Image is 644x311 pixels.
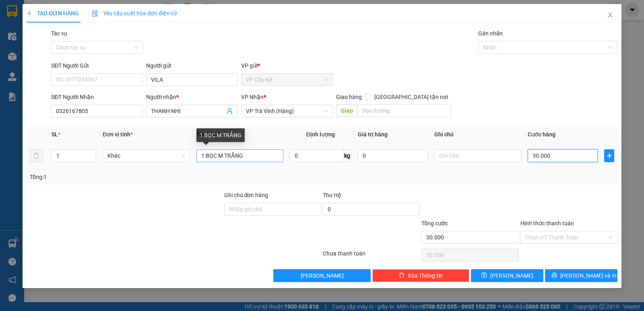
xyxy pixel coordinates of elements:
[322,249,421,263] div: Chưa thanh toán
[224,192,268,198] label: Ghi chú đơn hàng
[224,203,321,216] input: Ghi chú đơn hàng
[301,271,344,280] span: [PERSON_NAME]
[146,93,238,101] div: Người nhận
[545,269,617,282] button: printer[PERSON_NAME] và In
[196,128,245,142] div: 1 BỌC M TRẮNG
[92,10,177,16] span: Yêu cầu xuất hóa đơn điện tử
[30,149,43,162] button: delete
[17,16,63,23] span: VP Cầu Kè -
[343,149,351,162] span: kg
[306,131,335,138] span: Định lượng
[3,16,118,23] p: GỬI:
[604,149,614,162] button: plus
[336,94,362,100] span: Giao hàng
[43,43,57,51] span: TÂM
[528,131,555,138] span: Cước hàng
[371,93,451,101] span: [GEOGRAPHIC_DATA] tận nơi
[246,74,328,86] span: VP Cầu Kè
[3,52,19,60] span: GIAO:
[399,272,405,279] span: delete
[227,108,233,114] span: user-add
[471,269,543,282] button: save[PERSON_NAME]
[3,27,118,42] p: NHẬN:
[490,271,533,280] span: [PERSON_NAME]
[27,10,79,16] span: TẠO ĐƠN HÀNG
[372,269,469,282] button: deleteXóa Thông tin
[246,105,328,117] span: VP Trà Vinh (Hàng)
[607,12,613,18] span: close
[560,271,617,280] span: [PERSON_NAME] và In
[421,220,448,227] span: Tổng cước
[50,16,63,23] span: CHA
[481,272,487,279] span: save
[357,104,452,117] input: Dọc đường
[478,30,503,37] label: Gán nhãn
[323,192,341,198] span: Thu Hộ
[551,272,557,279] span: printer
[103,131,133,138] span: Đơn vị tính
[107,150,185,162] span: Khác
[605,152,614,159] span: plus
[27,4,93,12] strong: BIÊN NHẬN GỬI HÀNG
[146,61,238,70] div: Người gửi
[358,131,388,138] span: Giá trị hàng
[336,104,357,117] span: Giao
[241,61,333,70] div: VP gửi
[92,10,98,17] img: icon
[51,61,143,70] div: SĐT Người Gửi
[273,269,370,282] button: [PERSON_NAME]
[27,10,32,16] span: plus
[358,149,428,162] input: 0
[3,27,81,42] span: VP [PERSON_NAME] ([GEOGRAPHIC_DATA])
[52,131,58,138] span: SL
[241,94,264,100] span: VP Nhận
[408,271,443,280] span: Xóa Thông tin
[196,149,283,162] input: VD: Bàn, Ghế
[51,30,67,37] label: Tác vụ
[51,93,143,101] div: SĐT Người Nhận
[520,220,574,227] label: Hình thức thanh toán
[3,43,57,51] span: 0936339715 -
[434,149,521,162] input: Ghi Chú
[599,4,621,27] button: Close
[431,127,524,142] th: Ghi chú
[30,173,249,181] div: Tổng: 1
